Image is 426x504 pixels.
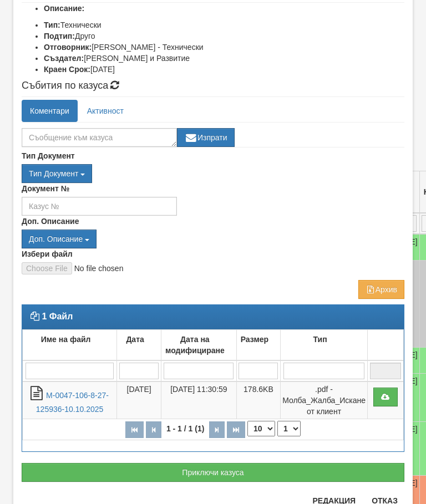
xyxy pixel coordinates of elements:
[44,32,75,40] b: Подтип:
[161,381,237,419] td: [DATE] 11:30:59
[164,424,207,433] span: 1 - 1 / 1 (1)
[227,421,245,438] button: Последна страница
[44,30,404,42] li: Друго
[44,54,84,63] b: Създател:
[313,335,327,344] b: Тип
[79,100,132,122] a: Активност
[23,330,117,361] td: Име на файл: No sort applied, activate to apply an ascending sort
[44,4,84,13] b: Описание:
[44,21,60,29] b: Тип:
[22,216,79,227] label: Доп. Описание
[367,330,403,361] td: : No sort applied, activate to apply an ascending sort
[44,65,90,74] b: Краен Срок:
[22,150,75,161] label: Тип Документ
[22,248,73,259] label: Избери файл
[23,381,404,419] tr: М-0047-106-8-27-125936-10.10.2025.pdf - Молба_Жалба_Искане от клиент
[22,230,404,248] div: Двоен клик, за изчистване на избраната стойност.
[29,235,83,243] span: Доп. Описание
[209,421,225,438] button: Следваща страница
[44,19,404,30] li: Технически
[44,42,404,53] li: [PERSON_NAME] - Технически
[36,391,109,414] a: М-0047-106-8-27-125936-10.10.2025
[241,335,268,344] b: Размер
[22,230,97,248] button: Доп. Описание
[177,128,235,147] button: Изпрати
[161,330,237,361] td: Дата на модифициране: No sort applied, activate to apply an ascending sort
[236,330,280,361] td: Размер: No sort applied, activate to apply an ascending sort
[281,381,368,419] td: .pdf - Молба_Жалба_Искане от клиент
[22,164,92,183] button: Тип Документ
[117,330,161,361] td: Дата: No sort applied, activate to apply an ascending sort
[44,43,92,52] b: Отговорник:
[146,421,161,438] button: Предишна страница
[22,183,69,194] label: Документ №
[247,421,275,436] select: Брой редове на страница
[22,80,404,91] h4: Събития по казуса
[165,335,225,355] b: Дата на модифициране
[358,280,404,299] button: Архив
[44,64,404,75] li: [DATE]
[125,421,144,438] button: Първа страница
[22,100,78,122] a: Коментари
[44,53,404,64] li: [PERSON_NAME] и Развитие
[117,381,161,419] td: [DATE]
[126,335,144,344] b: Дата
[41,335,91,344] b: Име на файл
[22,463,404,482] button: Приключи казуса
[236,381,280,419] td: 178.6KB
[29,169,78,178] span: Тип Документ
[22,164,404,183] div: Двоен клик, за изчистване на избраната стойност.
[281,330,368,361] td: Тип: No sort applied, activate to apply an ascending sort
[22,197,177,216] input: Казус №
[277,421,301,436] select: Страница номер
[42,312,73,321] strong: 1 Файл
